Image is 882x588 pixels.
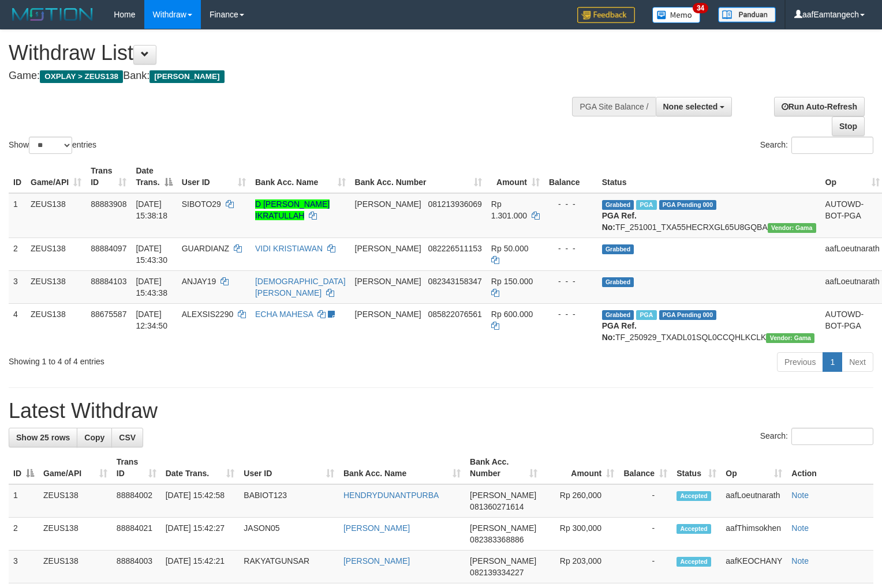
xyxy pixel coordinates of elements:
span: Copy 082343158347 to clipboard [428,277,481,286]
td: 3 [9,270,26,303]
td: ZEUS138 [26,238,86,270]
span: Copy 081360271614 to clipboard [470,502,524,511]
span: [DATE] 15:38:18 [136,199,167,220]
a: [PERSON_NAME] [343,556,410,566]
div: PGA Site Balance / [572,97,655,116]
span: Grabbed [602,310,634,320]
select: Showentries [29,137,72,154]
td: TF_251001_TXA55HECRXGL65U8GQBA [597,193,821,238]
span: Rp 1.301.000 [491,199,527,220]
th: Status: activate to sort column ascending [672,451,721,484]
a: Note [791,523,809,533]
th: ID: activate to sort column descending [9,451,39,484]
span: Copy 082383368886 to clipboard [470,535,524,544]
div: - - - [549,276,593,287]
span: Show 25 rows [16,433,70,442]
span: [PERSON_NAME] [355,199,421,209]
td: 88884002 [112,484,161,518]
a: Note [791,491,809,500]
a: VIDI KRISTIAWAN [255,244,323,253]
span: [DATE] 12:34:50 [136,310,167,330]
span: 88884103 [91,277,126,286]
img: panduan.png [718,7,776,22]
td: Rp 260,000 [542,484,619,518]
div: - - - [549,308,593,320]
span: Grabbed [602,244,634,254]
span: OXPLAY > ZEUS138 [40,70,123,83]
td: RAKYATGUNSAR [239,551,339,583]
th: Date Trans.: activate to sort column descending [131,160,177,193]
th: Game/API: activate to sort column ascending [26,160,86,193]
td: - [619,484,672,518]
td: [DATE] 15:42:21 [161,551,240,583]
label: Search: [760,428,873,445]
td: 4 [9,303,26,348]
td: 88884021 [112,518,161,551]
td: ZEUS138 [39,551,112,583]
td: ZEUS138 [26,303,86,348]
th: ID [9,160,26,193]
td: aafThimsokhen [721,518,787,551]
a: Previous [777,352,823,372]
span: GUARDIANZ [182,244,229,253]
th: Bank Acc. Name: activate to sort column ascending [339,451,465,484]
img: MOTION_logo.png [9,6,96,23]
th: Balance [544,160,597,193]
a: HENDRYDUNANTPURBA [343,491,439,500]
td: 3 [9,551,39,583]
th: Trans ID: activate to sort column ascending [86,160,131,193]
img: Feedback.jpg [577,7,635,23]
a: Run Auto-Refresh [774,97,865,116]
a: [PERSON_NAME] [343,523,410,533]
a: Copy [77,428,112,447]
th: Status [597,160,821,193]
th: Amount: activate to sort column ascending [542,451,619,484]
td: [DATE] 15:42:27 [161,518,240,551]
button: None selected [656,97,732,116]
td: Rp 203,000 [542,551,619,583]
div: - - - [549,243,593,254]
span: 88883908 [91,199,126,209]
span: Grabbed [602,200,634,210]
td: 1 [9,193,26,238]
label: Search: [760,137,873,154]
span: [PERSON_NAME] [355,310,421,319]
span: Accepted [677,491,711,501]
span: Copy 082226511153 to clipboard [428,244,481,253]
td: ZEUS138 [26,193,86,238]
b: PGA Ref. No: [602,211,637,232]
th: Bank Acc. Name: activate to sort column ascending [251,160,350,193]
span: PGA Pending [659,310,717,320]
td: JASON05 [239,518,339,551]
a: CSV [111,428,143,447]
a: Stop [832,116,865,136]
td: aafKEOCHANY [721,551,787,583]
span: CSV [119,433,136,442]
td: - [619,551,672,583]
span: PGA Pending [659,200,717,210]
th: User ID: activate to sort column ascending [177,160,251,193]
th: Action [787,451,873,484]
th: Bank Acc. Number: activate to sort column ascending [465,451,542,484]
span: Rp 50.000 [491,244,529,253]
td: ZEUS138 [26,270,86,303]
td: 88884003 [112,551,161,583]
td: ZEUS138 [39,518,112,551]
span: [PERSON_NAME] [470,491,536,500]
td: aafLoeutnarath [721,484,787,518]
a: [DEMOGRAPHIC_DATA][PERSON_NAME] [255,277,346,297]
th: Bank Acc. Number: activate to sort column ascending [350,160,487,193]
span: ANJAY19 [182,277,216,286]
a: Note [791,556,809,566]
td: - [619,518,672,551]
span: [PERSON_NAME] [150,70,224,83]
label: Show entries [9,137,96,154]
td: ZEUS138 [39,484,112,518]
span: Accepted [677,524,711,534]
td: BABIOT123 [239,484,339,518]
span: Marked by aafanarl [636,200,656,210]
td: 1 [9,484,39,518]
div: Showing 1 to 4 of 4 entries [9,351,359,367]
span: SIBOTO29 [182,199,221,209]
div: - - - [549,198,593,210]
